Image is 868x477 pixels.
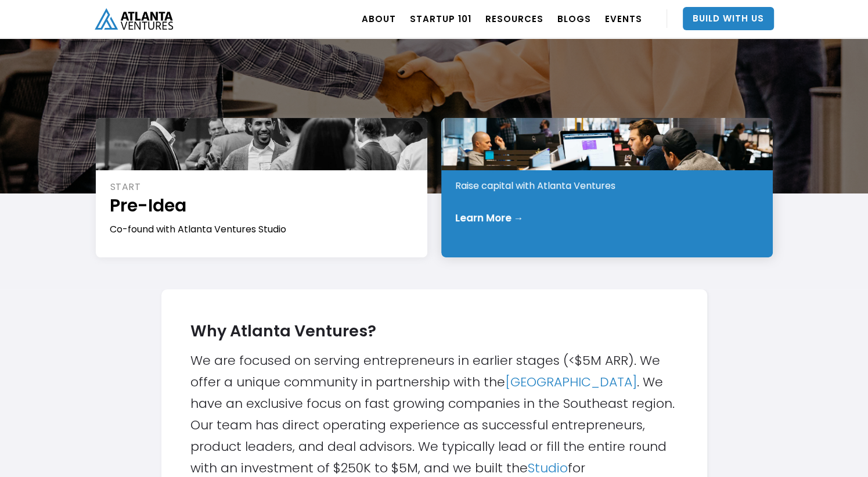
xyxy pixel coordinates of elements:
a: RESOURCES [485,2,543,35]
a: ABOUT [362,2,396,35]
a: [GEOGRAPHIC_DATA] [505,373,637,391]
h1: Pre-Idea [110,193,415,217]
a: EVENTS [605,2,642,35]
div: Raise capital with Atlanta Ventures [455,180,760,192]
a: Startup 101 [410,2,471,35]
div: START [110,181,415,193]
div: Learn More → [455,212,524,224]
a: BLOGS [557,2,591,35]
a: STARTPre-IdeaCo-found with Atlanta Ventures Studio [96,118,427,257]
a: Studio [528,459,568,477]
a: Build With Us [683,7,774,30]
h1: Early Stage [455,150,760,174]
div: Co-found with Atlanta Ventures Studio [110,223,415,236]
a: INVESTEarly StageRaise capital with Atlanta VenturesLearn More → [441,118,773,257]
strong: Why Atlanta Ventures? [190,320,376,342]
